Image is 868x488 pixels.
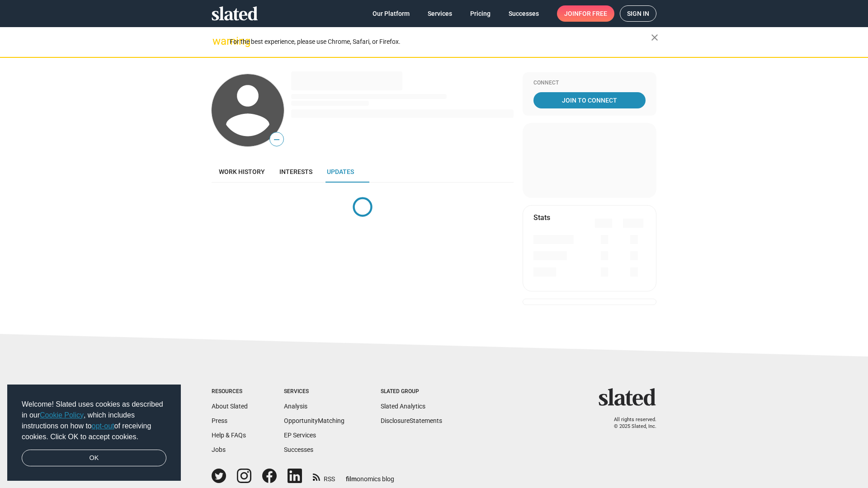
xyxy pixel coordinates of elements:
a: EP Services [284,432,316,439]
a: OpportunityMatching [284,417,344,424]
a: dismiss cookie message [22,450,166,467]
span: film [346,475,357,483]
a: Help & FAQs [212,432,246,439]
mat-icon: warning [212,36,223,47]
span: for free [579,5,607,22]
a: Successes [284,446,313,453]
span: Join [564,5,607,22]
div: cookieconsent [7,385,181,481]
div: Resources [212,388,248,395]
span: Services [428,5,452,22]
div: Services [284,388,344,395]
span: — [270,134,283,145]
a: Slated Analytics [381,403,425,410]
a: Press [212,417,227,424]
a: Our Platform [365,5,417,22]
span: Successes [509,5,539,22]
a: Successes [501,5,546,22]
span: Our Platform [373,5,410,22]
a: Cookie Policy [40,411,84,419]
a: filmonomics blog [346,468,394,483]
a: DisclosureStatements [381,417,442,424]
a: Updates [320,161,361,183]
div: Connect [533,80,646,87]
a: Join To Connect [533,92,646,108]
span: Interests [279,168,312,175]
span: Pricing [470,5,491,22]
span: Work history [219,168,265,175]
span: Join To Connect [535,92,644,108]
a: Pricing [463,5,498,22]
p: All rights reserved. © 2025 Slated, Inc. [604,417,656,430]
a: opt-out [92,422,114,430]
mat-icon: close [649,32,660,43]
mat-card-title: Stats [533,213,550,222]
a: Services [420,5,459,22]
a: Work history [212,161,272,183]
span: Welcome! Slated uses cookies as described in our , which includes instructions on how to of recei... [22,399,166,442]
a: Sign in [620,5,656,22]
div: Slated Group [381,388,442,395]
a: Joinfor free [557,5,614,22]
div: For the best experience, please use Chrome, Safari, or Firefox. [230,36,651,48]
span: Sign in [627,6,649,21]
a: Interests [272,161,320,183]
span: Updates [327,168,354,175]
a: RSS [313,469,335,483]
a: Jobs [212,446,226,453]
a: Analysis [284,403,307,410]
a: About Slated [212,403,248,410]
